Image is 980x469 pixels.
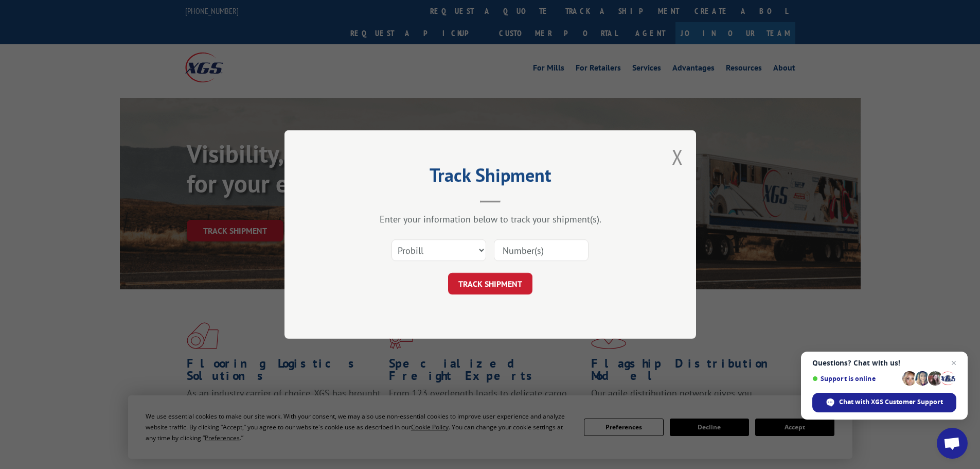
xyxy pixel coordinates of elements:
[937,428,968,459] a: Open chat
[812,375,899,383] span: Support is online
[336,168,645,187] h2: Track Shipment
[672,143,683,170] button: Close modal
[812,359,956,367] span: Questions? Chat with us!
[448,273,532,294] button: TRACK SHIPMENT
[494,239,589,261] input: Number(s)
[812,393,956,412] span: Chat with XGS Customer Support
[839,397,943,407] span: Chat with XGS Customer Support
[336,213,645,225] div: Enter your information below to track your shipment(s).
